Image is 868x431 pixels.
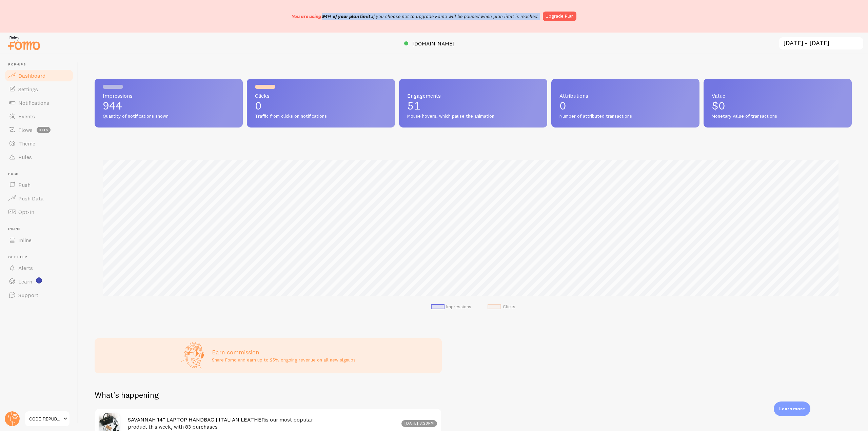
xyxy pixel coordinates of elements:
li: Impressions [431,304,471,310]
span: Pop-ups [8,62,74,67]
a: Flows beta [4,123,74,137]
div: [DATE] 3:23pm [401,420,437,427]
a: Push [4,178,74,192]
span: Learn [18,278,32,285]
a: Theme [4,137,74,150]
p: 0 [255,100,387,111]
a: Dashboard [4,69,74,82]
span: Get Help [8,255,74,259]
span: Quantity of notifications shown [103,113,235,119]
img: fomo-relay-logo-orange.svg [7,34,41,52]
span: Flows [18,126,33,133]
a: Events [4,110,74,123]
svg: <p>Watch New Feature Tutorials!</p> [36,277,42,283]
a: Rules [4,150,74,164]
span: Traffic from clicks on notifications [255,113,387,119]
h3: Earn commission [212,348,356,356]
p: If you choose not to upgrade Fomo will be paused when plan limit is reached. [292,13,539,20]
span: Number of attributed transactions [559,113,691,119]
a: Push Data [4,192,74,205]
span: Mouse hovers, which pause the animation [407,113,539,119]
span: You are using 94% of your plan limit. [292,13,372,19]
a: Learn [4,275,74,288]
a: Alerts [4,261,74,275]
span: Rules [18,154,32,160]
span: Engagements [407,93,539,98]
p: 944 [103,100,235,111]
a: Inline [4,233,74,247]
span: Settings [18,86,38,93]
span: Clicks [255,93,387,98]
span: Events [18,113,35,120]
h4: is our most popular product this week, with 83 purchases [128,416,397,430]
div: Learn more [774,401,810,416]
span: Attributions [559,93,691,98]
span: Impressions [103,93,235,98]
a: Upgrade Plan [543,12,576,21]
a: Opt-In [4,205,74,219]
span: beta [37,127,51,133]
p: 51 [407,100,539,111]
a: Settings [4,82,74,96]
span: CODE REPUBLIC [29,415,61,423]
h2: What's happening [95,390,159,400]
span: Notifications [18,99,49,106]
p: Learn more [779,406,805,412]
span: Push [8,172,74,176]
span: Opt-In [18,209,34,215]
span: Theme [18,140,35,147]
span: Dashboard [18,72,45,79]
a: CODE REPUBLIC [24,411,70,427]
a: Support [4,288,74,302]
span: Alerts [18,265,33,271]
p: Share Fomo and earn up to 25% ongoing revenue on all new signups [212,356,356,363]
li: Clicks [488,304,515,310]
span: $0 [712,99,725,112]
a: Notifications [4,96,74,110]
span: Monetary value of transactions [712,113,844,119]
a: SAVANNAH 14” LAPTOP HANDBAG | ITALIAN LEATHER [128,416,265,423]
p: 0 [559,100,691,111]
span: Push [18,181,31,188]
span: Inline [18,237,32,243]
span: Value [712,93,844,98]
span: Inline [8,227,74,231]
span: Support [18,292,38,298]
span: Push Data [18,195,44,202]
